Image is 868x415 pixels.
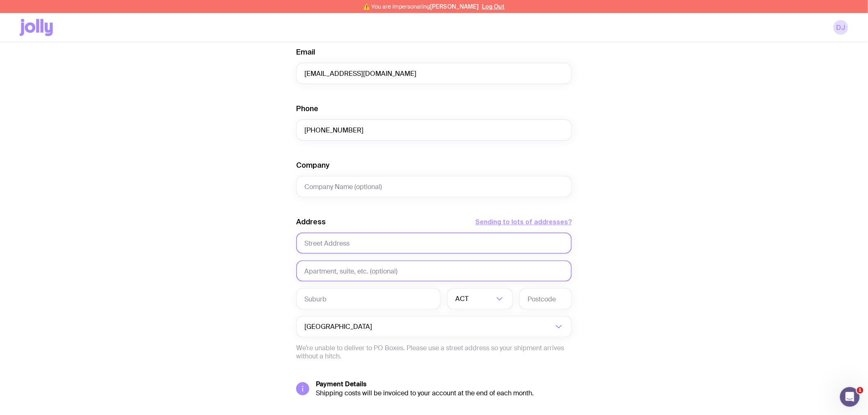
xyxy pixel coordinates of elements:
[296,344,572,360] p: We’re unable to deliver to PO Boxes. Please use a street address so your shipment arrives without...
[296,104,318,114] label: Phone
[316,389,572,397] div: Shipping costs will be invoiced to your account at the end of each month.
[304,316,374,337] span: [GEOGRAPHIC_DATA]
[840,387,860,407] iframe: Intercom live chat
[857,387,863,394] span: 1
[447,288,513,310] div: Search for option
[296,233,572,254] input: Street Address
[296,217,326,227] label: Address
[363,3,479,10] span: ⚠️ You are impersonating
[296,288,441,310] input: Suburb
[296,260,572,282] input: Apartment, suite, etc. (optional)
[296,176,572,197] input: Company Name (optional)
[374,316,553,337] input: Search for option
[430,3,479,10] span: [PERSON_NAME]
[519,288,572,310] input: Postcode
[316,380,572,388] h5: Payment Details
[296,63,572,84] input: employee@company.com
[470,288,494,310] input: Search for option
[296,160,329,170] label: Company
[482,3,505,10] button: Log Out
[296,47,315,57] label: Email
[296,119,572,141] input: 0400 123 456
[475,217,572,227] button: Sending to lots of addresses?
[455,288,470,310] span: ACT
[834,20,848,35] a: DJ
[296,316,572,337] div: Search for option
